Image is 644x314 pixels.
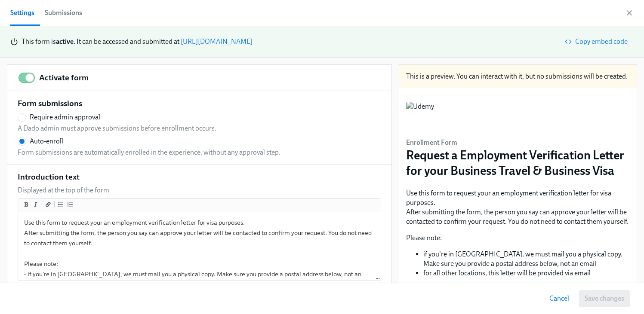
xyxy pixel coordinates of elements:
[406,147,630,178] h3: Request a Employment Verification Letter for your Business Travel & Business Visa
[31,200,40,209] button: Add italic text
[18,98,82,109] h5: Form submissions
[22,37,179,46] span: This form is . It can be accessed and submitted at
[18,171,80,183] h5: Introduction text
[56,37,74,46] strong: active
[45,7,82,19] div: Submissions
[406,189,630,226] p: Use this form to request your an employment verification letter for visa purposes. After submitti...
[406,102,434,128] img: Udemy
[406,233,630,243] p: Please note:
[18,124,216,133] p: A Dado admin must approve submissions before enrollment occurs.
[30,113,100,122] span: Require admin approval
[44,200,52,209] button: Add a link
[18,186,109,195] p: Displayed at the top of the form
[543,290,575,307] button: Cancel
[549,294,569,303] span: Cancel
[39,72,89,83] h5: Activate form
[567,37,628,46] span: Copy embed code
[399,65,637,88] div: This is a preview. You can interact with it, but no submissions will be created.
[22,200,31,209] button: Add bold text
[423,250,630,268] li: if you're in [GEOGRAPHIC_DATA], we must mail you a physical copy. Make sure you provide a postal ...
[30,137,63,146] span: Auto-enroll
[10,7,34,19] span: Settings
[423,268,630,278] li: for all other locations, this letter will be provided via email
[406,138,630,147] h6: Enrollment Form
[66,200,74,209] button: Add ordered list
[561,33,634,50] button: Copy embed code
[56,200,65,209] button: Add unordered list
[18,148,280,157] p: Form submissions are automatically enrolled in the experience, without any approval step.
[181,37,253,46] a: [URL][DOMAIN_NAME]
